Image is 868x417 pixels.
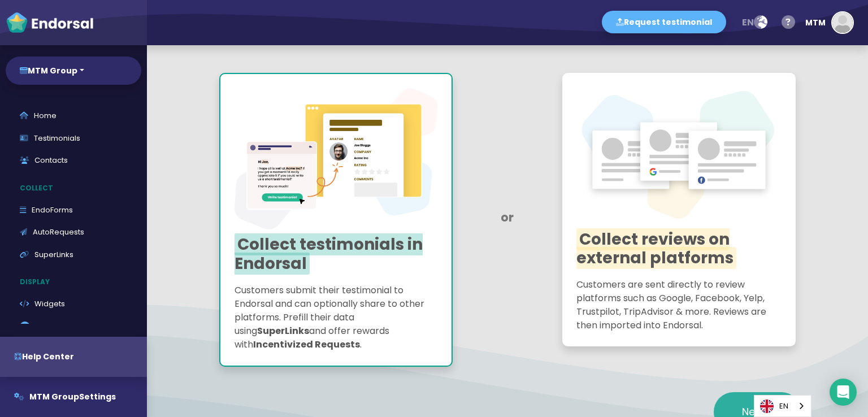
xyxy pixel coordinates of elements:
[830,379,857,406] div: Open Intercom Messenger
[6,57,141,85] button: MTM Group
[735,11,774,34] button: en
[6,127,141,150] a: Testimonials
[6,149,141,172] a: Contacts
[576,278,782,332] p: Customers are sent directly to review platforms such as Google, Facebook, Yelp, Trustpilot, TripA...
[6,199,141,221] a: EndoForms
[6,293,141,315] a: Widgets
[805,6,826,40] div: MTM
[235,233,423,275] span: Collect testimonials in Endorsal
[742,16,754,29] span: en
[253,338,360,351] strong: Incentivized Requests
[6,105,141,127] a: Home
[576,87,782,224] img: google-facebook-review-widget@2x.png
[257,324,309,337] strong: SuperLinks
[6,271,147,293] p: Display
[6,11,94,34] img: endorsal-logo-white@2x.png
[6,177,147,199] p: Collect
[235,88,437,229] img: superlinks.png
[467,210,548,224] h3: or
[29,391,79,402] span: MTM Group
[754,396,811,416] a: EN
[235,284,437,351] p: Customers submit their testimonial to Endorsal and can optionally share to other platforms. Prefi...
[6,315,141,338] a: ReviewHQ
[602,11,726,33] button: Request testimonial
[754,395,811,417] div: Language
[6,244,141,266] a: SuperLinks
[800,6,854,40] button: MTM
[576,228,736,270] span: Collect reviews on external platforms
[754,395,811,417] aside: Language selected: English
[6,221,141,244] a: AutoRequests
[832,12,853,33] img: default-avatar.jpg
